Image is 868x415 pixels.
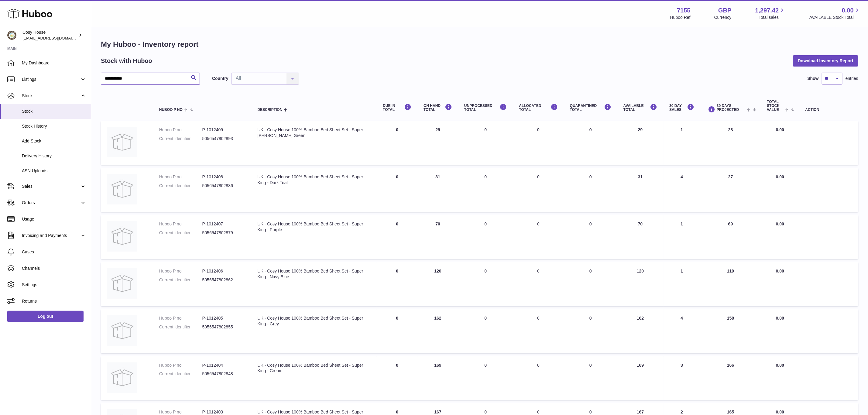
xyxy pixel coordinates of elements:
[623,104,657,112] div: AVAILABLE Total
[107,362,137,393] img: product image
[776,269,784,273] span: 0.00
[22,138,86,144] span: Add Stock
[513,309,564,353] td: 0
[417,121,458,165] td: 29
[377,215,417,259] td: 0
[22,249,86,255] span: Cases
[377,121,417,165] td: 0
[202,174,245,180] dd: P-1012408
[383,104,411,112] div: DUE IN TOTAL
[22,200,80,206] span: Orders
[589,316,592,321] span: 0
[159,127,202,133] dt: Huboo P no
[700,262,761,306] td: 119
[759,15,786,20] span: Total sales
[159,221,202,227] dt: Huboo P no
[589,410,592,414] span: 0
[257,221,371,233] div: UK - Cosy House 100% Bamboo Bed Sheet Set - Super King - Purple
[101,57,152,65] h2: Stock with Huboo
[589,269,592,273] span: 0
[202,183,245,189] dd: 5056547802886
[513,168,564,212] td: 0
[458,215,513,259] td: 0
[664,309,701,353] td: 4
[589,363,592,368] span: 0
[700,309,761,353] td: 158
[617,215,664,259] td: 70
[809,6,861,20] a: 0.00 AVAILABLE Stock Total
[842,6,854,15] span: 0.00
[417,356,458,400] td: 169
[513,262,564,306] td: 0
[22,153,86,159] span: Delivery History
[377,356,417,400] td: 0
[257,362,371,374] div: UK - Cosy House 100% Bamboo Bed Sheet Set - Super King - Cream
[700,215,761,259] td: 69
[570,104,611,112] div: QUARANTINED Total
[677,6,691,15] strong: 7155
[464,104,507,112] div: UNPROCESSED Total
[22,93,80,99] span: Stock
[22,60,86,66] span: My Dashboard
[670,15,691,20] div: Huboo Ref
[776,363,784,368] span: 0.00
[159,174,202,180] dt: Huboo P no
[377,262,417,306] td: 0
[159,268,202,274] dt: Huboo P no
[718,6,731,15] strong: GBP
[519,104,558,112] div: ALLOCATED Total
[776,316,784,321] span: 0.00
[159,362,202,368] dt: Huboo P no
[458,121,513,165] td: 0
[159,409,202,415] dt: Huboo P no
[202,268,245,274] dd: P-1012406
[846,76,858,81] span: entries
[257,174,371,186] div: UK - Cosy House 100% Bamboo Bed Sheet Set - Super King - Dark Teal
[589,221,592,226] span: 0
[513,121,564,165] td: 0
[767,100,784,112] span: Total stock value
[22,123,86,129] span: Stock History
[417,262,458,306] td: 120
[159,108,183,112] span: Huboo P no
[22,233,80,238] span: Invoicing and Payments
[202,277,245,283] dd: 5056547802862
[808,76,819,81] label: Show
[664,168,701,212] td: 4
[22,216,86,222] span: Usage
[107,127,137,157] img: product image
[159,315,202,321] dt: Huboo P no
[257,108,282,112] span: Description
[793,55,858,66] button: Download Inventory Report
[22,108,86,114] span: Stock
[202,324,245,330] dd: 5056547802855
[670,104,695,112] div: 30 DAY SALES
[417,168,458,212] td: 31
[589,127,592,132] span: 0
[22,298,86,304] span: Returns
[417,309,458,353] td: 162
[513,215,564,259] td: 0
[202,409,245,415] dd: P-1012403
[458,309,513,353] td: 0
[617,309,664,353] td: 162
[101,39,858,49] h1: My Huboo - Inventory report
[7,311,84,322] a: Log out
[202,362,245,368] dd: P-1012404
[202,136,245,142] dd: 5056547802893
[700,168,761,212] td: 27
[776,221,784,226] span: 0.00
[159,277,202,283] dt: Current identifier
[513,356,564,400] td: 0
[212,76,228,81] label: Country
[22,282,86,288] span: Settings
[257,268,371,280] div: UK - Cosy House 100% Bamboo Bed Sheet Set - Super King - Navy Blue
[377,168,417,212] td: 0
[717,104,745,112] span: 30 DAYS PROJECTED
[776,127,784,132] span: 0.00
[617,168,664,212] td: 31
[714,15,732,20] div: Currency
[22,29,77,41] div: Cosy House
[700,121,761,165] td: 28
[159,230,202,236] dt: Current identifier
